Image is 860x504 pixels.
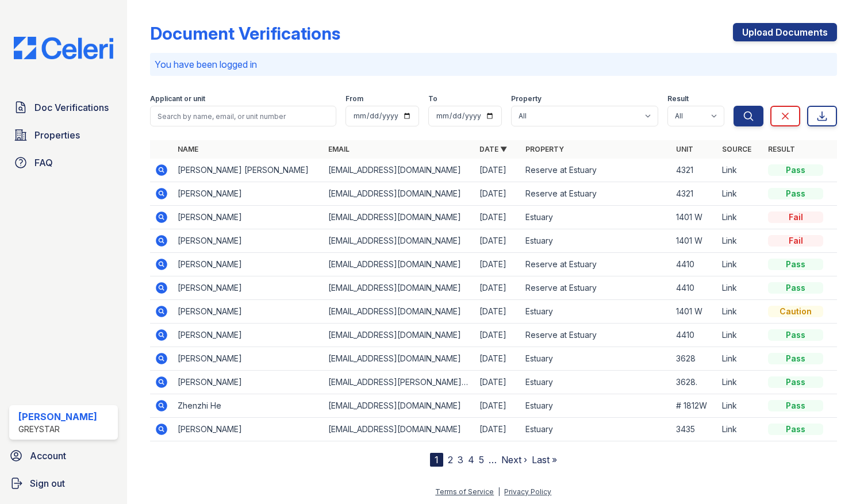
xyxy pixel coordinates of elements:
[475,159,521,182] td: [DATE]
[475,371,521,394] td: [DATE]
[173,347,324,371] td: [PERSON_NAME]
[717,206,763,229] td: Link
[489,453,497,467] span: …
[511,94,542,103] label: Property
[717,347,763,371] td: Link
[324,418,475,441] td: [EMAIL_ADDRESS][DOMAIN_NAME]
[768,259,823,270] div: Pass
[475,229,521,253] td: [DATE]
[671,206,717,229] td: 1401 W
[768,188,823,199] div: Pass
[671,394,717,418] td: # 1812W
[768,424,823,435] div: Pass
[722,145,751,153] a: Source
[671,371,717,394] td: 3628.
[5,472,122,495] a: Sign out
[34,156,53,170] span: FAQ
[173,324,324,347] td: [PERSON_NAME]
[768,376,823,388] div: Pass
[324,159,475,182] td: [EMAIL_ADDRESS][DOMAIN_NAME]
[521,229,672,253] td: Estuary
[475,276,521,300] td: [DATE]
[671,159,717,182] td: 4321
[428,94,437,103] label: To
[475,347,521,371] td: [DATE]
[324,347,475,371] td: [EMAIL_ADDRESS][DOMAIN_NAME]
[173,418,324,441] td: [PERSON_NAME]
[468,454,474,465] a: 4
[671,418,717,441] td: 3435
[671,324,717,347] td: 4410
[768,235,823,247] div: Fail
[34,128,80,142] span: Properties
[448,454,453,465] a: 2
[173,253,324,276] td: [PERSON_NAME]
[9,124,118,147] a: Properties
[717,229,763,253] td: Link
[173,276,324,300] td: [PERSON_NAME]
[475,182,521,206] td: [DATE]
[532,454,557,465] a: Last »
[525,145,564,153] a: Property
[324,182,475,206] td: [EMAIL_ADDRESS][DOMAIN_NAME]
[173,159,324,182] td: [PERSON_NAME] [PERSON_NAME]
[475,324,521,347] td: [DATE]
[521,371,672,394] td: Estuary
[504,487,551,496] a: Privacy Policy
[150,106,337,126] input: Search by name, email, or unit number
[30,449,66,463] span: Account
[150,94,205,103] label: Applicant or unit
[173,371,324,394] td: [PERSON_NAME]
[768,329,823,341] div: Pass
[345,94,363,103] label: From
[178,145,198,153] a: Name
[521,276,672,300] td: Reserve at Estuary
[676,145,693,153] a: Unit
[667,94,689,103] label: Result
[34,101,109,114] span: Doc Verifications
[498,487,500,496] div: |
[475,394,521,418] td: [DATE]
[717,300,763,324] td: Link
[475,253,521,276] td: [DATE]
[521,159,672,182] td: Reserve at Estuary
[324,324,475,347] td: [EMAIL_ADDRESS][DOMAIN_NAME]
[768,211,823,223] div: Fail
[324,229,475,253] td: [EMAIL_ADDRESS][DOMAIN_NAME]
[9,151,118,174] a: FAQ
[717,253,763,276] td: Link
[768,400,823,411] div: Pass
[328,145,350,153] a: Email
[458,454,463,465] a: 3
[324,276,475,300] td: [EMAIL_ADDRESS][DOMAIN_NAME]
[324,253,475,276] td: [EMAIL_ADDRESS][DOMAIN_NAME]
[768,282,823,294] div: Pass
[717,371,763,394] td: Link
[475,300,521,324] td: [DATE]
[671,182,717,206] td: 4321
[671,347,717,371] td: 3628
[501,454,527,465] a: Next ›
[768,164,823,176] div: Pass
[717,418,763,441] td: Link
[521,418,672,441] td: Estuary
[671,300,717,324] td: 1401 W
[521,324,672,347] td: Reserve at Estuary
[475,206,521,229] td: [DATE]
[173,394,324,418] td: Zhenzhi He
[475,418,521,441] td: [DATE]
[717,276,763,300] td: Link
[18,424,97,435] div: Greystar
[733,23,837,41] a: Upload Documents
[173,182,324,206] td: [PERSON_NAME]
[521,206,672,229] td: Estuary
[435,487,494,496] a: Terms of Service
[717,324,763,347] td: Link
[324,371,475,394] td: [EMAIL_ADDRESS][PERSON_NAME][DOMAIN_NAME]
[30,476,65,490] span: Sign out
[671,276,717,300] td: 4410
[521,253,672,276] td: Reserve at Estuary
[671,229,717,253] td: 1401 W
[521,394,672,418] td: Estuary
